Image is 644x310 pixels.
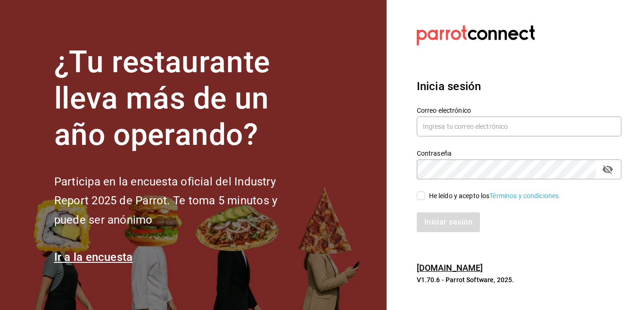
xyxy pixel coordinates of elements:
[417,78,621,95] h3: Inicia sesión
[417,117,621,136] input: Ingresa tu correo electrónico
[417,275,621,285] p: V1.70.6 - Parrot Software, 2025.
[600,161,616,177] button: passwordField
[54,251,133,264] a: Ir a la encuesta
[417,263,483,273] a: [DOMAIN_NAME]
[54,44,309,153] h1: ¿Tu restaurante lleva más de un año operando?
[54,172,309,230] h2: Participa en la encuesta oficial del Industry Report 2025 de Parrot. Te toma 5 minutos y puede se...
[429,191,561,201] div: He leído y acepto los
[417,107,621,114] label: Correo electrónico
[489,192,561,200] a: Términos y condiciones.
[417,150,621,157] label: Contraseña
